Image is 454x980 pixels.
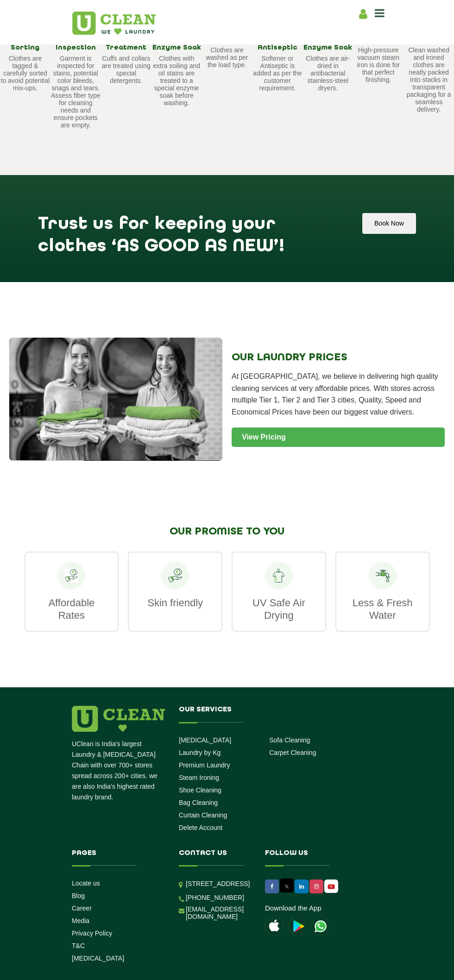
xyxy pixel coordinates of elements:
[269,749,316,756] a: Carpet Cleaning
[288,917,307,936] img: playstoreicon.png
[35,597,109,622] p: Affordable Rates
[179,811,227,819] a: Curtain Cleaning
[179,749,221,756] a: Laundry by Kg
[202,46,252,69] p: Clothes are washed as per the load type.
[303,55,353,92] p: Clothes are air-dried in antibacterial stainless-steel dryers.
[72,12,156,35] img: UClean Laundry and Dry Cleaning
[186,879,251,889] p: [STREET_ADDRESS]
[186,894,244,901] a: [PHONE_NUMBER]
[252,55,303,92] p: Softener or Antiseptic is added as per the customer requirement.
[72,942,85,949] a: T&C
[151,55,202,107] p: Clothes with extra soiling and oil stains are treated to a special enzyme soak before washing.
[72,849,158,866] h4: Pages
[179,824,222,831] a: Delete Account
[242,597,316,622] p: UV Safe Air Drying
[50,55,101,129] p: Garment is inspected for stains, potential color bleeds, snags and tears. Assess fiber type for c...
[265,904,322,912] a: Download the App
[72,917,89,924] a: Media
[232,352,445,364] h2: OUR LAUNDRY PRICES
[72,955,124,962] a: [MEDICAL_DATA]
[179,799,218,806] a: Bag Cleaning
[138,597,212,609] p: Skin friendly
[179,849,251,866] h4: Contact us
[38,213,341,244] h1: Trust us for keeping your clothes ‘AS GOOD AS NEW’!
[325,882,337,892] img: UClean Laundry and Dry Cleaning
[179,736,231,744] a: [MEDICAL_DATA]
[179,706,360,722] h4: Our Services
[311,917,330,936] img: UClean Laundry and Dry Cleaning
[232,427,445,447] a: View Pricing
[72,930,112,937] a: Privacy Policy
[353,46,404,83] p: High-pressure vacuum steam iron is done for that perfect finishing.
[179,761,230,769] a: Premium Laundry
[101,55,151,84] p: Cuffs and collars are treated using special detergents.
[265,917,284,936] img: apple-icon.png
[362,213,416,234] button: Book Now
[25,526,430,538] h2: OUR PROMISE TO YOU
[179,786,221,794] a: Shoe Cleaning
[72,879,100,887] a: Locate us
[232,371,445,418] p: At [GEOGRAPHIC_DATA], we believe in delivering high quality cleaning services at very affordable ...
[72,706,165,732] img: logo.png
[72,739,165,803] p: UClean is India's largest Laundry & [MEDICAL_DATA] Chain with over 700+ stores spread across 200+...
[72,905,92,912] a: Career
[404,46,454,113] p: Clean washed and ironed clothes are neatly packed into stacks in transparent packaging for a seam...
[269,736,310,744] a: Sofa Cleaning
[346,597,420,622] p: Less & Fresh Water
[186,905,251,920] a: [EMAIL_ADDRESS][DOMAIN_NAME]
[179,774,219,781] a: Steam Ironing
[265,849,351,866] h4: Follow us
[72,892,85,899] a: Blog
[9,338,222,461] img: Laundry Service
